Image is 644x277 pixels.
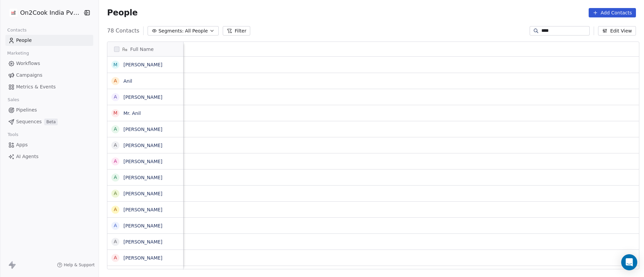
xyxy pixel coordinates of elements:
a: People [5,35,93,46]
a: [PERSON_NAME] [123,94,162,100]
span: Segments: [158,27,183,34]
div: M [113,61,117,68]
div: A [114,206,117,213]
a: [PERSON_NAME] [123,159,162,164]
span: Metrics & Events [16,83,56,90]
span: Sales [5,95,22,105]
span: Contacts [4,25,30,35]
a: [PERSON_NAME] [123,127,162,132]
a: [PERSON_NAME] [123,223,162,228]
a: [PERSON_NAME] [123,207,162,212]
button: Add Contacts [589,8,636,17]
div: A [114,142,117,149]
a: Pipelines [5,105,93,116]
span: People [107,8,138,18]
span: Campaigns [16,72,42,79]
span: On2Cook India Pvt. Ltd. [20,8,81,17]
div: A [114,190,117,197]
a: Anil [123,78,132,84]
a: [PERSON_NAME] [123,239,162,245]
div: A [114,77,117,84]
a: Mr. Anil [123,111,141,116]
a: [PERSON_NAME] [123,175,162,180]
span: AI Agents [16,153,39,160]
span: Sequences [16,118,42,125]
span: Tools [5,130,21,140]
div: Open Intercom Messenger [621,254,637,270]
span: Pipelines [16,107,37,114]
div: A [114,158,117,165]
img: on2cook%20logo-04%20copy.jpg [9,9,17,17]
a: Help & Support [57,262,95,268]
span: Workflows [16,60,40,67]
span: Beta [44,119,58,125]
div: M [113,110,117,117]
div: A [114,254,117,261]
a: [PERSON_NAME] [123,62,162,67]
div: Full Name [107,42,183,56]
div: A [114,238,117,245]
span: Apps [16,141,28,148]
a: SequencesBeta [5,116,93,127]
a: Workflows [5,58,93,69]
div: A [114,174,117,181]
div: A [114,222,117,229]
span: 78 Contacts [107,27,139,35]
div: A [114,126,117,133]
button: Edit View [598,26,636,36]
span: People [16,37,32,44]
a: [PERSON_NAME] [123,143,162,148]
a: [PERSON_NAME] [123,255,162,261]
div: grid [107,57,183,270]
span: Full Name [130,46,154,53]
button: On2Cook India Pvt. Ltd. [8,7,78,18]
div: A [114,93,117,100]
span: Marketing [4,48,32,58]
a: AI Agents [5,151,93,162]
span: All People [185,27,208,34]
span: Help & Support [64,262,95,268]
a: Apps [5,139,93,150]
button: Filter [223,26,251,36]
a: Metrics & Events [5,81,93,92]
a: [PERSON_NAME] [123,191,162,196]
a: Campaigns [5,70,93,81]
